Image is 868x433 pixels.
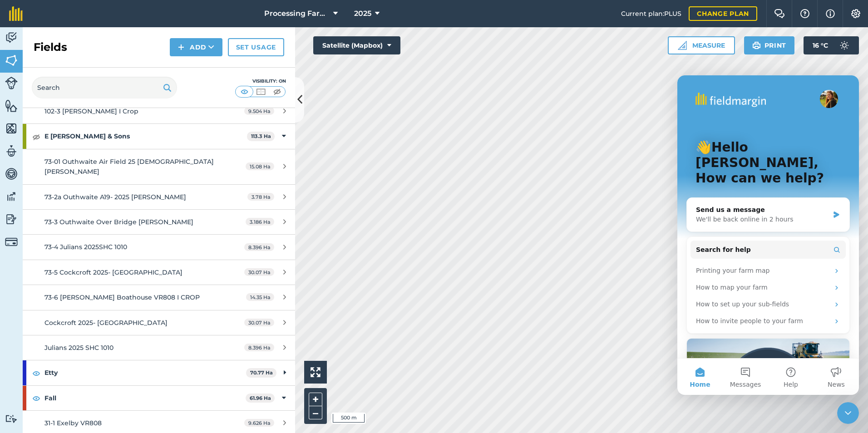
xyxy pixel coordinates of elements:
[244,268,274,276] span: 30.07 Ha
[309,406,322,419] button: –
[804,36,859,54] button: 16 °C
[44,124,247,148] strong: E [PERSON_NAME] & Sons
[5,122,18,135] img: svg+xml;base64,PHN2ZyB4bWxucz0iaHR0cDovL3d3dy53My5vcmcvMjAwMC9zdmciIHdpZHRoPSI1NiIgaGVpZ2h0PSI2MC...
[45,283,91,320] button: Messages
[5,212,18,226] img: svg+xml;base64,PD94bWwgdmVyc2lvbj0iMS4wIiBlbmNvZGluZz0idXRmLTgiPz4KPCEtLSBHZW5lcmF0b3I6IEFkb2JlIE...
[170,38,222,56] button: Add
[752,40,761,51] img: svg+xml;base64,PHN2ZyB4bWxucz0iaHR0cDovL3d3dy53My5vcmcvMjAwMC9zdmciIHdpZHRoPSIxOSIgaGVpZ2h0PSIyNC...
[136,283,182,320] button: News
[5,167,18,181] img: svg+xml;base64,PD94bWwgdmVyc2lvbj0iMS4wIiBlbmNvZGluZz0idXRmLTgiPz4KPCEtLSBHZW5lcmF0b3I6IEFkb2JlIE...
[251,133,271,139] strong: 113.3 Ha
[44,386,246,410] strong: Fall
[744,36,795,54] button: Print
[44,107,138,115] span: 102-3 [PERSON_NAME] I Crop
[311,367,321,377] img: Four arrows, one pointing top left, one top right, one bottom right and the last bottom left
[44,319,168,327] span: Cockcroft 2025- [GEOGRAPHIC_DATA]
[12,306,33,312] span: Home
[32,131,40,142] img: svg+xml;base64,PHN2ZyB4bWxucz0iaHR0cDovL3d3dy53My5vcmcvMjAwMC9zdmciIHdpZHRoPSIxOCIgaGVpZ2h0PSIyNC...
[850,9,861,18] img: A cog icon
[23,235,295,259] a: 73-4 Julians 2025SHC 10108.396 Ha
[5,99,18,113] img: svg+xml;base64,PHN2ZyB4bWxucz0iaHR0cDovL3d3dy53My5vcmcvMjAwMC9zdmciIHdpZHRoPSI1NiIgaGVpZ2h0PSI2MC...
[178,42,184,53] img: svg+xml;base64,PHN2ZyB4bWxucz0iaHR0cDovL3d3dy53My5vcmcvMjAwMC9zdmciIHdpZHRoPSIxNCIgaGVpZ2h0PSIyNC...
[23,185,295,209] a: 73-2a Outhwaite A19- 2025 [PERSON_NAME]3.78 Ha
[239,87,250,96] img: svg+xml;base64,PHN2ZyB4bWxucz0iaHR0cDovL3d3dy53My5vcmcvMjAwMC9zdmciIHdpZHRoPSI1MCIgaGVpZ2h0PSI0MC...
[246,162,274,170] span: 15.08 Ha
[677,75,859,395] iframe: Intercom live chat
[250,395,271,401] strong: 61.96 Ha
[32,77,177,98] input: Search
[44,193,186,201] span: 73-2a Outhwaite A19- 2025 [PERSON_NAME]
[44,218,193,226] span: 73-3 Outhwaite Over Bridge [PERSON_NAME]
[23,335,295,360] a: Julians 2025 SHC 10108.396 Ha
[23,210,295,234] a: 73-3 Outhwaite Over Bridge [PERSON_NAME]3.186 Ha
[32,368,40,379] img: svg+xml;base64,PHN2ZyB4bWxucz0iaHR0cDovL3d3dy53My5vcmcvMjAwMC9zdmciIHdpZHRoPSIxOCIgaGVpZ2h0PSIyNC...
[246,293,274,301] span: 14.35 Ha
[5,414,18,423] img: svg+xml;base64,PD94bWwgdmVyc2lvbj0iMS4wIiBlbmNvZGluZz0idXRmLTgiPz4KPCEtLSBHZW5lcmF0b3I6IEFkb2JlIE...
[309,393,322,406] button: +
[5,54,18,67] img: svg+xml;base64,PHN2ZyB4bWxucz0iaHR0cDovL3d3dy53My5vcmcvMjAwMC9zdmciIHdpZHRoPSI1NiIgaGVpZ2h0PSI2MC...
[23,285,295,310] a: 73-6 [PERSON_NAME] Boathouse VR808 I CROP14.35 Ha
[23,260,295,285] a: 73-5 Cockcroft 2025- [GEOGRAPHIC_DATA]30.07 Ha
[9,263,173,378] div: Introducing Pesticide Check
[678,41,687,50] img: Ruler icon
[23,149,295,184] a: 73-01 Outhwaite Air Field 25 [DEMOGRAPHIC_DATA] [PERSON_NAME]15.08 Ha
[621,9,681,19] span: Current plan : PLUS
[250,369,273,376] strong: 70.77 Ha
[244,344,274,351] span: 8.396 Ha
[44,268,182,276] span: 73-5 Cockcroft 2025- [GEOGRAPHIC_DATA]
[10,263,172,327] img: Introducing Pesticide Check
[5,144,18,158] img: svg+xml;base64,PD94bWwgdmVyc2lvbj0iMS4wIiBlbmNvZGluZz0idXRmLTgiPz4KPCEtLSBHZW5lcmF0b3I6IEFkb2JlIE...
[255,87,266,96] img: svg+xml;base64,PHN2ZyB4bWxucz0iaHR0cDovL3d3dy53My5vcmcvMjAwMC9zdmciIHdpZHRoPSI1MCIgaGVpZ2h0PSI0MC...
[91,283,136,320] button: Help
[5,77,18,89] img: svg+xml;base64,PD94bWwgdmVyc2lvbj0iMS4wIiBlbmNvZGluZz0idXRmLTgiPz4KPCEtLSBHZW5lcmF0b3I6IEFkb2JlIE...
[23,124,295,148] div: E [PERSON_NAME] & Sons113.3 Ha
[44,344,113,352] span: Julians 2025 SHC 1010
[5,31,18,44] img: svg+xml;base64,PD94bWwgdmVyc2lvbj0iMS4wIiBlbmNvZGluZz0idXRmLTgiPz4KPCEtLSBHZW5lcmF0b3I6IEFkb2JlIE...
[264,8,330,19] span: Processing Farms
[813,36,828,54] span: 16 ° C
[244,319,274,326] span: 30.07 Ha
[244,107,274,115] span: 9.504 Ha
[774,9,785,18] img: Two speech bubbles overlapping with the left bubble in the forefront
[53,306,84,312] span: Messages
[247,193,274,201] span: 3.78 Ha
[23,360,295,385] div: Etty70.77 Ha
[668,36,735,54] button: Measure
[44,157,214,176] span: 73-01 Outhwaite Air Field 25 [DEMOGRAPHIC_DATA] [PERSON_NAME]
[23,310,295,335] a: Cockcroft 2025- [GEOGRAPHIC_DATA]30.07 Ha
[44,293,200,301] span: 73-6 [PERSON_NAME] Boathouse VR808 I CROP
[244,243,274,251] span: 8.396 Ha
[44,419,102,427] span: 31-1 Exelby VR808
[354,8,371,19] span: 2025
[835,36,853,54] img: svg+xml;base64,PD94bWwgdmVyc2lvbj0iMS4wIiBlbmNvZGluZz0idXRmLTgiPz4KPCEtLSBHZW5lcmF0b3I6IEFkb2JlIE...
[799,9,810,18] img: A question mark icon
[235,78,286,85] div: Visibility: On
[163,82,172,93] img: svg+xml;base64,PHN2ZyB4bWxucz0iaHR0cDovL3d3dy53My5vcmcvMjAwMC9zdmciIHdpZHRoPSIxOSIgaGVpZ2h0PSIyNC...
[5,190,18,203] img: svg+xml;base64,PD94bWwgdmVyc2lvbj0iMS4wIiBlbmNvZGluZz0idXRmLTgiPz4KPCEtLSBHZW5lcmF0b3I6IEFkb2JlIE...
[9,6,23,21] img: fieldmargin Logo
[313,36,400,54] button: Satellite (Mapbox)
[23,99,295,123] a: 102-3 [PERSON_NAME] I Crop9.504 Ha
[106,306,121,312] span: Help
[32,393,40,403] img: svg+xml;base64,PHN2ZyB4bWxucz0iaHR0cDovL3d3dy53My5vcmcvMjAwMC9zdmciIHdpZHRoPSIxOCIgaGVpZ2h0PSIyNC...
[689,6,757,21] a: Change plan
[271,87,283,96] img: svg+xml;base64,PHN2ZyB4bWxucz0iaHR0cDovL3d3dy53My5vcmcvMjAwMC9zdmciIHdpZHRoPSI1MCIgaGVpZ2h0PSI0MC...
[5,236,18,248] img: svg+xml;base64,PD94bWwgdmVyc2lvbj0iMS4wIiBlbmNvZGluZz0idXRmLTgiPz4KPCEtLSBHZW5lcmF0b3I6IEFkb2JlIE...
